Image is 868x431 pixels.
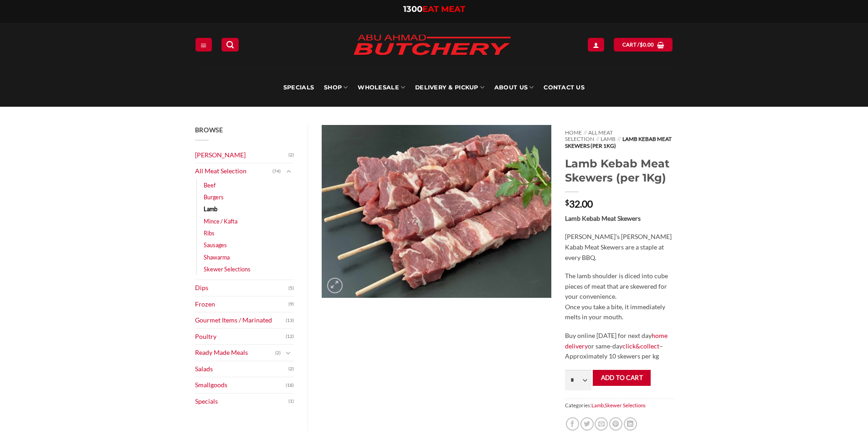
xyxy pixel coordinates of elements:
span: (2) [275,346,281,360]
a: Lamb [601,135,616,142]
span: Categories: , [565,399,673,412]
a: SHOP [324,68,348,107]
a: Email to a Friend [595,417,608,431]
span: (5) [288,281,294,295]
span: (12) [286,330,294,343]
span: (18) [286,379,294,392]
span: Browse [195,126,223,134]
a: Share on LinkedIn [624,417,637,431]
a: Skewer Selections [204,263,251,275]
a: About Us [494,68,534,107]
span: // [596,135,599,142]
a: Shawarma [204,251,230,263]
a: Poultry [195,329,286,345]
span: (2) [288,362,294,376]
a: Pin on Pinterest [609,417,622,431]
strong: Lamb Kebab Meat Skewers [565,214,641,222]
bdi: 0.00 [640,42,654,47]
a: View cart [614,38,673,51]
a: Delivery & Pickup [415,68,484,107]
a: Share on Twitter [580,417,594,431]
a: Home [565,129,582,136]
a: Gourmet Items / Marinated [195,312,286,328]
span: (74) [272,165,281,178]
a: Login [588,38,604,51]
p: Buy online [DATE] for next day or same-day – Approximately 10 skewers per kg [565,331,673,362]
a: Zoom [327,278,343,293]
a: Specials [283,68,314,107]
img: Abu Ahmad Butchery [345,28,519,63]
span: // [584,129,587,136]
a: home delivery [565,332,668,350]
a: Skewer Selections [605,402,646,408]
a: Burgers [204,191,224,203]
a: [PERSON_NAME] [195,147,289,163]
a: click&collect [622,342,659,350]
span: $ [565,199,569,206]
a: Dips [195,280,289,296]
img: Lamb Kebab Meat Skewers (per 1Kg) [322,125,551,298]
button: Toggle [283,348,294,358]
p: The lamb shoulder is diced into cube pieces of meat that are skewered for your convenience. Once ... [565,271,673,322]
h1: Lamb Kebab Meat Skewers (per 1Kg) [565,156,673,185]
a: Contact Us [544,68,585,107]
a: Frozen [195,296,289,312]
span: (9) [288,297,294,311]
a: Salads [195,361,289,377]
span: 1300 [403,4,422,14]
p: [PERSON_NAME]’s [PERSON_NAME] Kabab Meat Skewers are a staple at every BBQ. [565,232,673,263]
span: Cart / [622,41,654,49]
span: (13) [286,314,294,327]
button: Toggle [283,166,294,177]
span: (1) [288,395,294,408]
a: All Meat Selection [195,163,273,179]
span: $ [640,41,643,49]
span: Lamb Kebab Meat Skewers (per 1Kg) [565,135,671,149]
a: Share on Facebook [566,417,579,431]
button: Add to cart [593,370,651,386]
a: Mince / Kafta [204,215,237,227]
a: Sausages [204,239,227,251]
a: Beef [204,179,216,191]
a: Specials [195,394,289,410]
a: Ribs [204,227,215,239]
a: Lamb [204,203,217,215]
span: (2) [288,148,294,162]
a: Ready Made Meals [195,345,276,361]
a: Wholesale [358,68,405,107]
a: Search [221,38,239,51]
a: Lamb [591,402,604,408]
a: All Meat Selection [565,129,613,142]
a: Menu [195,38,212,51]
bdi: 32.00 [565,198,593,209]
span: EAT MEAT [422,4,465,14]
span: // [617,135,621,142]
a: 1300EAT MEAT [403,4,465,14]
a: Smallgoods [195,377,286,393]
